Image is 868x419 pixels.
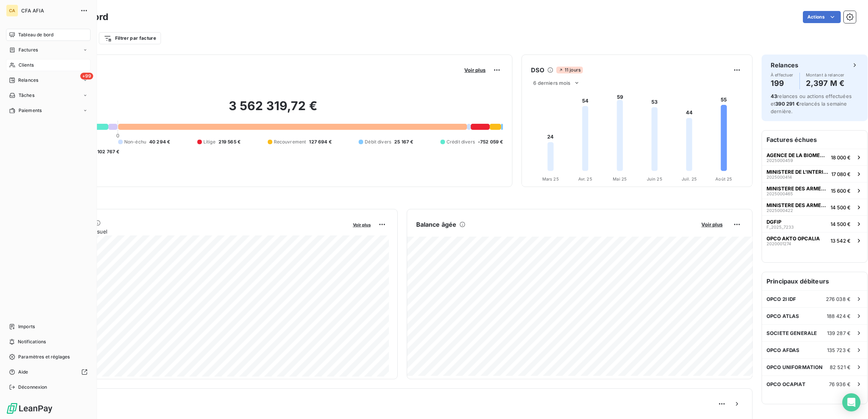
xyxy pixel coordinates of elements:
button: AGENCE DE LA BIOMEDECINE202500045918 000 € [762,149,867,165]
a: Paramètres et réglages [6,351,91,363]
h6: Factures échues [762,131,867,149]
span: 6 derniers mois [533,80,570,86]
span: CFA AFIA [21,8,76,14]
span: MINISTERE DES ARMEES / CMG [767,185,828,192]
span: +99 [80,73,93,79]
span: Paramètres et réglages [18,354,70,360]
span: DGFIP [767,219,781,225]
span: À effectuer [771,73,793,77]
span: Imports [18,323,35,330]
span: MINISTERE DE L'INTERIEUR [767,169,828,175]
span: 76 936 € [829,381,851,387]
span: 2020001274 [767,241,791,246]
button: MINISTERE DE L'INTERIEUR202500041417 080 € [762,165,867,182]
span: Recouvrement [274,139,306,145]
a: Imports [6,321,91,333]
span: 219 565 € [219,139,240,145]
button: Voir plus [462,67,488,73]
span: 2025000414 [767,175,792,179]
span: OPCO AFDAS [767,347,800,353]
span: 14 500 € [831,204,851,210]
span: Paiements [19,107,42,114]
span: Relances [18,77,38,84]
span: Clients [19,62,34,69]
button: DGFIPF_2025_723314 500 € [762,215,867,232]
span: AGENCE DE LA BIOMEDECINE [767,152,828,158]
span: SOCIETE GENERALE [767,330,817,336]
span: 127 694 € [309,139,331,145]
button: MINISTERE DES ARMEES / CMG202500046515 600 € [762,182,867,199]
span: 390 291 € [775,101,799,107]
span: Chiffre d'affaires mensuel [43,227,348,235]
tspan: Août 25 [716,176,732,182]
span: 2025000422 [767,208,793,213]
span: relances ou actions effectuées et relancés la semaine dernière. [771,93,852,114]
span: Crédit divers [446,139,475,145]
span: 2025000459 [767,158,793,163]
h6: Balance âgée [416,220,457,229]
span: 188 424 € [827,313,851,319]
tspan: Juin 25 [647,176,662,182]
span: -752 059 € [478,139,503,145]
span: OPCO AKTO OPCALIA [767,235,820,241]
span: 14 500 € [831,221,851,227]
span: 2025000465 [767,192,793,196]
span: MINISTERE DES ARMEES / CMG [767,202,827,208]
button: Filtrer par facture [99,32,161,44]
h2: 3 562 319,72 € [43,98,503,121]
span: Non-échu [124,139,146,145]
tspan: Avr. 25 [578,176,592,182]
span: 139 287 € [827,330,851,336]
a: Paiements [6,104,91,117]
span: Débit divers [365,139,391,145]
a: Tableau de bord [6,29,91,41]
h6: DSO [531,65,544,75]
span: OPCO 2I IDF [767,296,796,302]
span: Voir plus [353,222,371,227]
h6: Principaux débiteurs [762,272,867,290]
h4: 2,397 M € [806,77,845,89]
span: Voir plus [464,67,486,73]
span: Notifications [18,338,46,345]
span: 43 [771,93,777,99]
span: 17 080 € [831,171,851,177]
a: Tâches [6,89,91,101]
span: OPCO ATLAS [767,313,799,319]
span: F_2025_7233 [767,225,794,229]
tspan: Mars 25 [542,176,559,182]
img: Logo LeanPay [6,402,53,414]
button: Actions [803,11,841,23]
span: Montant à relancer [806,73,845,77]
span: OPCO OCAPIAT [767,381,806,387]
h4: 199 [771,77,793,89]
span: -102 767 € [95,148,120,155]
div: Open Intercom Messenger [842,393,860,411]
a: Clients [6,59,91,71]
span: 11 jours [556,67,583,73]
span: 13 542 € [831,238,851,244]
span: 40 294 € [149,139,170,145]
span: 276 038 € [826,296,851,302]
span: OPCO UNIFORMATION [767,364,823,370]
span: Tableau de bord [18,31,53,38]
button: Voir plus [699,221,725,228]
button: MINISTERE DES ARMEES / CMG202500042214 500 € [762,199,867,215]
a: +99Relances [6,74,91,86]
span: 135 723 € [827,347,851,353]
span: Factures [19,47,38,53]
span: 82 521 € [830,364,851,370]
div: CA [6,5,18,17]
span: Déconnexion [18,384,47,391]
tspan: Mai 25 [613,176,627,182]
a: Aide [6,366,91,378]
h6: Relances [771,61,798,70]
button: OPCO AKTO OPCALIA202000127413 542 € [762,232,867,249]
span: Litige [203,139,215,145]
span: 0 [116,132,119,139]
span: 18 000 € [831,154,851,160]
tspan: Juil. 25 [682,176,697,182]
span: 15 600 € [831,188,851,194]
a: Factures [6,44,91,56]
span: Tâches [19,92,34,99]
span: Voir plus [701,221,723,227]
